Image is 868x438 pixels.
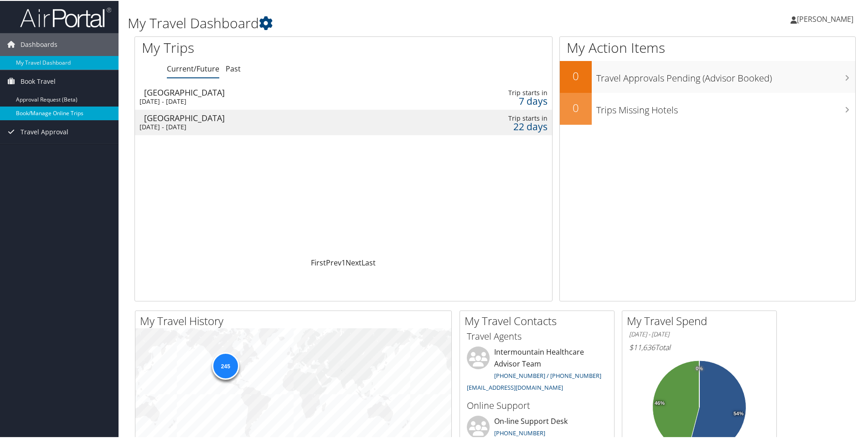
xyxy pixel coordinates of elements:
[560,67,592,83] h2: 0
[465,312,614,328] h2: My Travel Contacts
[142,37,372,56] h1: My Trips
[696,365,703,371] tspan: 0%
[596,98,855,116] h3: Trips Missing Hotels
[21,69,56,92] span: Book Travel
[362,257,376,267] a: Last
[467,382,563,391] a: [EMAIL_ADDRESS][DOMAIN_NAME]
[629,329,770,338] h6: [DATE] - [DATE]
[596,66,855,84] h3: Travel Approvals Pending (Advisor Booked)
[560,99,592,115] h2: 0
[212,351,239,379] div: 245
[560,92,855,124] a: 0Trips Missing Hotels
[655,400,665,405] tspan: 46%
[467,398,607,411] h3: Online Support
[144,87,404,96] div: [GEOGRAPHIC_DATA]
[139,122,400,130] div: [DATE] - [DATE]
[341,257,346,267] a: 1
[455,113,548,122] div: Trip starts in
[21,32,57,55] span: Dashboards
[797,13,853,23] span: [PERSON_NAME]
[629,341,770,351] h6: Total
[790,5,863,32] a: [PERSON_NAME]
[494,428,545,436] a: [PHONE_NUMBER]
[462,346,612,394] li: Intermountain Healthcare Advisor Team
[455,122,548,130] div: 22 days
[346,257,362,267] a: Next
[560,60,855,92] a: 0Travel Approvals Pending (Advisor Booked)
[560,37,855,56] h1: My Action Items
[128,13,618,32] h1: My Travel Dashboard
[139,97,400,105] div: [DATE] - [DATE]
[144,113,404,121] div: [GEOGRAPHIC_DATA]
[455,96,548,104] div: 7 days
[629,341,655,351] span: $11,636
[627,312,776,328] h2: My Travel Spend
[21,120,68,143] span: Travel Approval
[226,63,241,73] a: Past
[140,312,451,328] h2: My Travel History
[20,6,111,27] img: airportal-logo.png
[455,88,548,96] div: Trip starts in
[326,257,341,267] a: Prev
[734,410,744,416] tspan: 54%
[311,257,326,267] a: First
[467,329,607,342] h3: Travel Agents
[167,63,219,73] a: Current/Future
[494,371,601,379] a: [PHONE_NUMBER] / [PHONE_NUMBER]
